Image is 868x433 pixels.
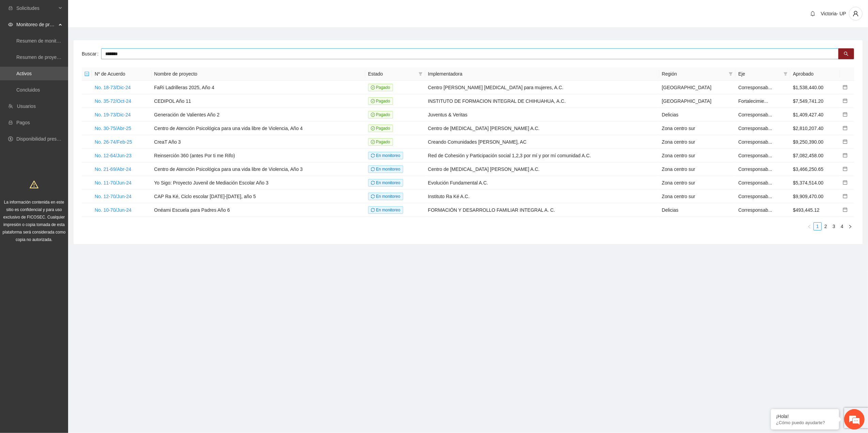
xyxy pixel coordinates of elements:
[16,87,40,93] a: Concluidos
[843,112,848,117] a: calendar
[662,70,726,78] span: Región
[843,139,848,144] span: calendar
[808,11,818,16] span: bell
[738,207,772,213] span: Corresponsab...
[95,207,131,213] a: No. 10-70/Jun-24
[790,149,840,162] td: $7,082,458.00
[30,180,38,189] span: warning
[659,190,736,203] td: Zona centro sur
[843,166,848,171] span: calendar
[838,223,846,230] a: 4
[8,22,13,27] span: eye
[368,70,416,78] span: Estado
[659,81,736,94] td: [GEOGRAPHIC_DATA]
[659,203,736,217] td: Delicias
[152,176,365,190] td: Yo Sigo: Proyecto Juvenil de Mediación Escolar Año 3
[371,140,375,144] span: check-circle
[843,194,848,199] a: calendar
[738,98,768,104] span: Fortalecimie...
[16,1,57,15] span: Solicitudes
[3,186,130,210] textarea: Escriba su mensaje y pulse “Intro”
[843,98,848,103] span: calendar
[16,136,75,142] a: Disponibilidad presupuestal
[843,139,848,145] a: calendar
[371,113,375,117] span: check-circle
[371,208,375,212] span: sync
[738,70,781,78] span: Eje
[843,126,848,130] span: calendar
[790,176,840,190] td: $5,374,514.00
[738,194,772,199] span: Corresponsab...
[368,179,403,187] span: En monitoreo
[729,72,733,76] span: filter
[425,81,659,94] td: Centro [PERSON_NAME] [MEDICAL_DATA] para mujeres, A.C.
[727,69,734,79] span: filter
[371,85,375,90] span: check-circle
[822,223,830,230] a: 2
[843,112,848,117] span: calendar
[843,85,848,90] span: calendar
[152,67,365,81] th: Nombre de proyecto
[16,120,30,125] a: Pagos
[417,69,424,79] span: filter
[738,112,772,117] span: Corresponsab...
[822,222,830,230] li: 2
[95,166,131,172] a: No. 21-69/Abr-24
[843,194,848,198] span: calendar
[40,91,94,160] span: Estamos en línea.
[95,139,132,145] a: No. 26-74/Feb-25
[17,103,36,109] a: Usuarios
[843,207,848,212] span: calendar
[112,3,128,20] div: Minimizar ventana de chat en vivo
[92,67,152,81] th: Nº de Acuerdo
[425,108,659,122] td: Juventus & Veritas
[843,166,848,172] a: calendar
[738,166,772,172] span: Corresponsab...
[738,126,772,131] span: Corresponsab...
[843,180,848,186] a: calendar
[95,98,131,104] a: No. 35-72/Oct-24
[790,122,840,135] td: $2,810,207.40
[659,94,736,108] td: [GEOGRAPHIC_DATA]
[659,176,736,190] td: Zona centro sur
[425,190,659,203] td: Instituto Ra Ké A.C.
[95,112,131,117] a: No. 19-73/Dic-24
[807,225,811,229] span: left
[371,126,375,130] span: check-circle
[95,85,131,90] a: No. 18-73/Dic-24
[659,149,736,162] td: Zona centro sur
[814,223,821,230] a: 1
[368,193,403,200] span: En monitoreo
[95,194,131,199] a: No. 12-70/Jun-24
[790,94,840,108] td: $7,549,741.20
[368,111,393,118] span: Pagado
[738,153,772,158] span: Corresponsab...
[776,420,834,425] p: ¿Cómo puedo ayudarte?
[821,11,846,16] span: Victoria- UP
[152,122,365,135] td: Centro de Atención Psicológica para una vida libre de Violencia, Año 4
[368,125,393,132] span: Pagado
[152,203,365,217] td: Onéami Escuela para Padres Año 6
[790,162,840,176] td: $3,466,250.65
[843,207,848,213] a: calendar
[152,135,365,149] td: CreaT Año 3
[843,85,848,90] a: calendar
[152,149,365,162] td: Reinserción 360 (antes Por ti me Rifo)
[790,108,840,122] td: $1,409,427.40
[152,108,365,122] td: Generación de Valientes Año 2
[843,153,848,158] span: calendar
[659,135,736,149] td: Zona centro sur
[738,139,772,145] span: Corresponsab...
[152,162,365,176] td: Centro de Atención Psicológica para una vida libre de Violencia, Año 3
[425,122,659,135] td: Centro de [MEDICAL_DATA] [PERSON_NAME] A.C.
[368,165,403,173] span: En monitoreo
[790,135,840,149] td: $9,250,390.00
[371,181,375,185] span: sync
[790,203,840,217] td: $493,445.12
[846,222,854,230] li: Next Page
[738,180,772,186] span: Corresponsab...
[838,48,854,59] button: search
[805,222,814,230] li: Previous Page
[849,11,862,17] span: user
[790,190,840,203] td: $9,909,470.00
